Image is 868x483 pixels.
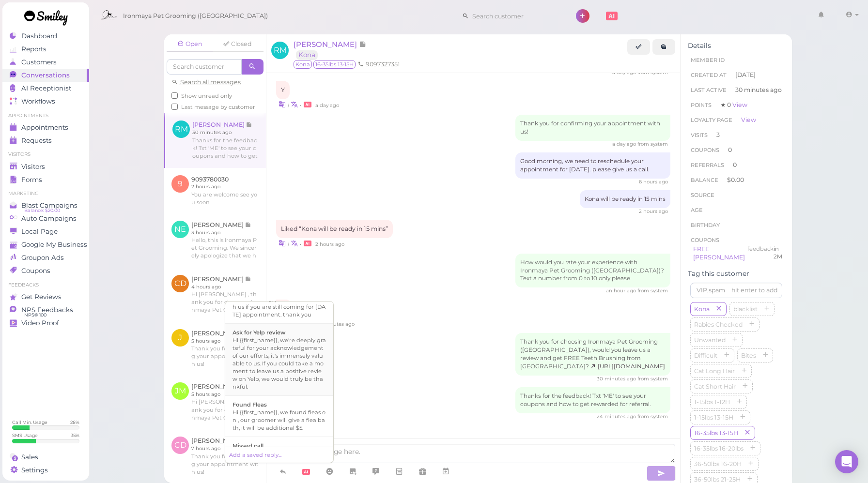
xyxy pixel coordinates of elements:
[21,32,57,40] span: Dashboard
[2,112,89,119] li: Appointments
[597,413,637,420] span: 08/26/2025 04:32pm
[294,40,366,59] a: [PERSON_NAME] Kona
[171,104,178,110] input: Last message by customer
[315,102,339,108] span: 08/25/2025 11:03am
[21,84,71,92] span: AI Receptionist
[296,50,318,60] a: Kona
[688,142,785,158] li: 0
[315,321,355,327] span: 08/26/2025 04:27pm
[21,293,62,301] span: Get Reviews
[232,442,263,449] b: Missed call
[2,190,89,197] li: Marketing
[21,267,50,275] span: Coupons
[171,92,178,99] input: Show unread only
[271,42,289,59] span: RM
[580,190,670,208] div: Kona will be ready in 15 mins
[688,157,785,173] li: 0
[276,99,670,109] div: •
[720,101,747,108] span: ★ 0
[167,59,242,75] input: Search customer
[691,222,720,228] span: Birthday
[515,152,670,179] div: Good morning, we need to reschedule your appointment for [DATE]. please give us a call.
[21,241,87,249] span: Google My Business
[692,429,740,437] span: 16-35lbs 13-15H
[2,30,89,43] a: Dashboard
[171,78,241,86] a: Search all messages
[21,319,59,327] span: Video Proof
[692,321,744,328] span: Rabies Checked
[731,286,777,295] div: hit enter to add
[691,87,727,93] span: Last Active
[688,270,785,278] div: Tag this customer
[21,45,46,53] span: Reports
[288,102,289,108] i: |
[2,134,89,147] a: Requests
[691,237,719,243] span: Coupons
[692,445,745,452] span: 16-35lbs 16-20lbs
[637,376,668,382] span: from system
[515,115,670,141] div: Thank you for confirming your appointment with us!
[692,476,743,483] span: 36-50lbs 21-25H
[313,60,356,69] span: 16-35lbs 13-15H
[2,282,89,288] li: Feedbacks
[356,60,403,69] li: 9097327351
[359,40,366,49] span: Note
[515,333,670,376] div: Thank you for choosing Ironmaya Pet Grooming ([GEOGRAPHIC_DATA]), would you leave us a review and...
[288,241,289,247] i: |
[21,163,45,171] span: Visitors
[637,413,668,420] span: from system
[2,160,89,173] a: Visitors
[181,104,255,110] span: Last message by customer
[727,176,744,183] span: $0.00
[692,305,712,313] span: Kona
[232,287,326,318] div: Hi {{first_name}}, this is Ironmaya Pet Grooming, please confirm with us if you are still coming ...
[21,227,58,236] span: Local Page
[276,238,670,248] div: •
[691,162,724,168] span: Referrals
[276,81,290,99] div: Y
[735,86,782,94] span: 30 minutes ago
[741,116,756,123] a: View
[24,207,60,214] span: Balance: $20.00
[21,201,77,210] span: Blast Campaigns
[21,254,64,262] span: Groupon Ads
[692,383,738,390] span: Cat Short Hair
[692,336,728,344] span: Unwanted
[2,121,89,134] a: Appointments
[21,123,68,132] span: Appointments
[294,40,359,49] span: [PERSON_NAME]
[276,300,292,318] div: 10
[2,173,89,186] a: Forms
[167,37,213,52] a: Open
[691,132,708,138] span: Visits
[70,419,79,425] div: 26 %
[21,214,77,223] span: Auto Campaigns
[637,141,668,147] span: from system
[294,60,312,69] span: Kona
[692,414,735,421] span: 1-15lbs 13-15H
[690,283,782,298] input: VIP,spam
[691,102,712,108] span: Points
[739,352,758,359] span: Bites
[123,2,268,30] span: Ironmaya Pet Grooming ([GEOGRAPHIC_DATA])
[774,245,782,262] div: Expires at2025-10-25 11:59pm
[21,176,42,184] span: Forms
[12,419,47,425] div: Call Min. Usage
[639,179,668,185] span: 08/26/2025 11:12am
[232,408,326,432] div: Hi {{first_name}}, we found fleas on , our groomer will give a flea bath, it will be additional $5.
[597,376,637,382] span: 08/26/2025 04:27pm
[612,141,637,147] span: 08/25/2025 11:03am
[2,464,89,477] a: Settings
[276,220,393,238] div: Liked “Kona will be ready in 15 mins”
[747,245,774,262] div: feedback
[232,336,326,391] div: Hi {{first_name}}, we're deeply grateful for your acknowledgement of our efforts, it's immensely ...
[692,367,737,375] span: Cat Long Hair
[2,43,89,56] a: Reports
[2,264,89,277] a: Coupons
[2,290,89,303] a: Get Reviews
[691,57,725,63] span: Member ID
[214,37,261,51] a: Closed
[515,387,670,413] div: Thanks for the feedback! Txt 'ME' to see your coupons and how to get rewarded for referral.
[735,71,756,79] span: [DATE]
[606,287,637,294] span: 08/26/2025 04:03pm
